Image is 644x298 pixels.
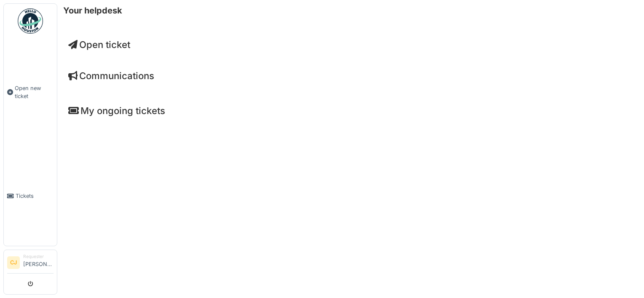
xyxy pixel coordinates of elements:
[4,146,57,246] a: Tickets
[23,253,54,271] li: [PERSON_NAME]
[68,39,130,50] a: Open ticket
[18,8,43,34] img: Badge_color-CXgf-gQk.svg
[7,256,20,269] li: CJ
[16,192,54,200] span: Tickets
[4,38,57,146] a: Open new ticket
[68,70,633,81] h4: Communications
[68,105,633,116] h4: My ongoing tickets
[15,84,54,100] span: Open new ticket
[7,253,54,274] a: CJ Requester[PERSON_NAME]
[23,253,54,260] div: Requester
[63,5,122,16] h6: Your helpdesk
